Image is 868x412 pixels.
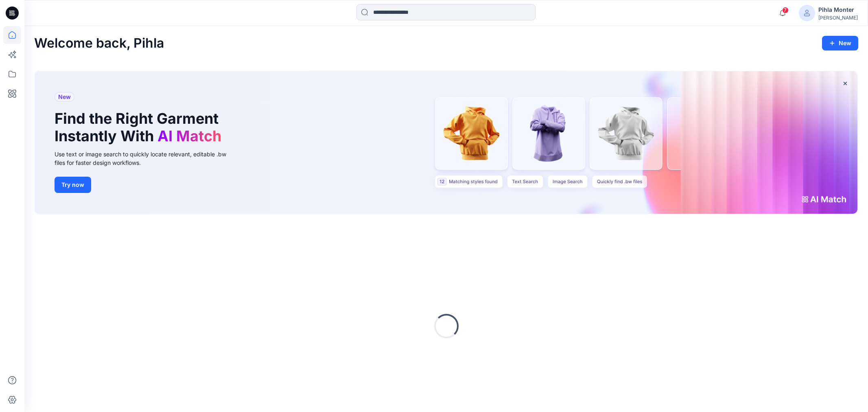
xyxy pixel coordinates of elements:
[55,110,225,145] h1: Find the Right Garment Instantly With
[782,7,789,13] span: 7
[818,15,858,21] div: [PERSON_NAME]
[157,127,221,145] span: AI Match
[34,36,164,51] h2: Welcome back, Pihla
[55,177,91,193] button: Try now
[58,92,71,102] span: New
[822,36,858,50] button: New
[818,5,858,15] div: Pihla Monter
[55,150,238,167] div: Use text or image search to quickly locate relevant, editable .bw files for faster design workflows.
[804,10,810,16] svg: avatar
